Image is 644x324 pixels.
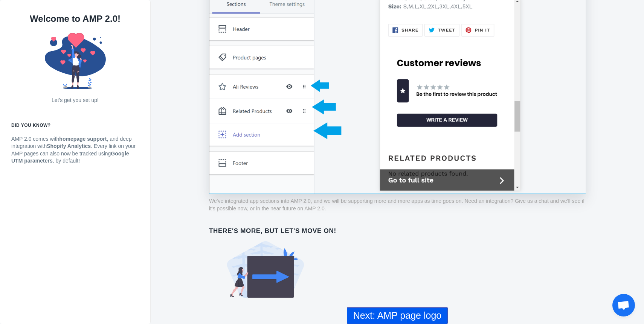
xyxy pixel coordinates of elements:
h6: There's more, but let's move on! [209,227,586,235]
p: AMP 2.0 comes with , and deep integration with . Every link on your AMP pages can also now be tra... [11,135,139,165]
strong: homepage support [59,136,107,142]
button: Next: AMP page logo [347,307,448,324]
strong: Shopify Analytics [47,143,91,149]
strong: Google UTM parameters [11,151,129,164]
h6: Did you know? [11,122,139,129]
div: Open chat [612,294,635,316]
p: Let's get you set up! [11,97,139,104]
h1: Welcome to AMP 2.0! [11,11,139,26]
p: We've integrated app sections into AMP 2.0, and we will be supporting more and more apps as time ... [209,198,586,212]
